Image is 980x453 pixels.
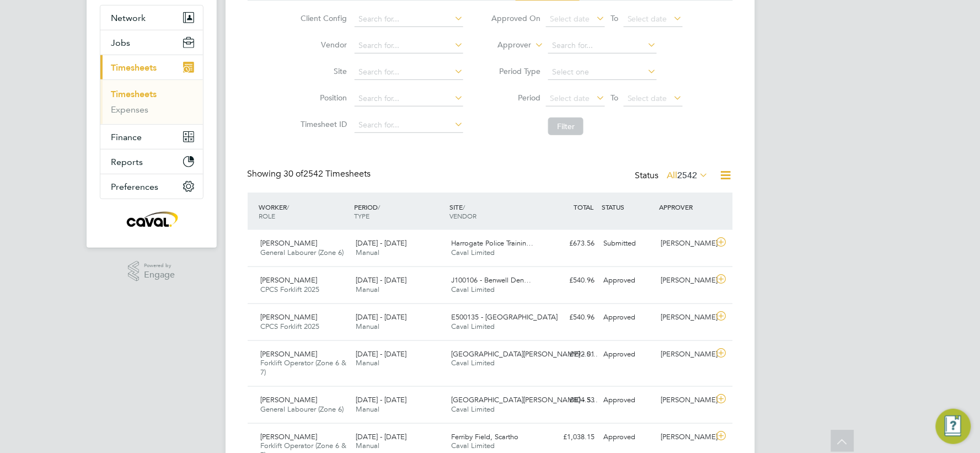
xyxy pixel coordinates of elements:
span: Harrogate Police Trainin… [451,238,533,248]
span: / [378,202,380,211]
label: Position [297,93,347,103]
span: Forklift Operator (Zone 6 & 7) [261,358,347,377]
a: Expenses [111,104,149,115]
span: [GEOGRAPHIC_DATA][PERSON_NAME] - S… [451,349,598,359]
span: [GEOGRAPHIC_DATA][PERSON_NAME] - S… [451,395,598,404]
div: £673.56 [542,235,599,253]
div: Submitted [599,235,657,253]
div: [PERSON_NAME] [656,235,714,253]
button: Network [100,6,203,30]
span: Finance [111,132,142,142]
div: PERIOD [351,197,447,226]
span: ROLE [259,211,276,220]
span: Select date [550,14,590,24]
div: Approved [599,271,657,290]
a: Timesheets [111,89,157,99]
div: £804.53 [542,391,599,409]
label: Period Type [491,66,540,76]
input: Search for... [355,38,463,54]
button: Finance [100,125,203,149]
input: Search for... [355,12,463,27]
span: [PERSON_NAME] [261,238,318,248]
label: Vendor [297,40,347,50]
div: [PERSON_NAME] [656,391,714,409]
label: All [667,170,709,181]
div: £540.96 [542,271,599,290]
span: Engage [144,270,175,280]
div: Approved [599,345,657,364]
span: Manual [356,285,379,294]
span: Jobs [111,38,131,48]
button: Timesheets [100,55,203,79]
button: Reports [100,150,203,174]
div: [PERSON_NAME] [656,428,714,446]
span: Manual [356,441,379,451]
a: Go to home page [100,210,204,228]
span: Caval Limited [451,441,495,451]
span: 30 of [284,168,304,179]
span: TOTAL [574,202,594,211]
span: Powered by [144,261,175,270]
label: Timesheet ID [297,119,347,129]
label: Client Config [297,13,347,23]
div: Showing [248,168,373,180]
label: Approved On [491,13,540,23]
span: Manual [356,358,379,367]
div: Approved [599,308,657,327]
span: [DATE] - [DATE] [356,275,406,285]
input: Search for... [355,65,463,80]
span: Caval Limited [451,285,495,294]
span: TYPE [354,211,369,220]
span: / [463,202,465,211]
button: Filter [548,118,583,135]
span: [PERSON_NAME] [261,349,318,359]
span: Caval Limited [451,248,495,257]
span: [DATE] - [DATE] [356,312,406,322]
div: SITE [447,197,542,226]
span: Reports [111,157,143,167]
span: [PERSON_NAME] [261,432,318,441]
span: Manual [356,248,379,257]
span: Preferences [111,182,159,192]
button: Engage Resource Center [936,409,971,444]
span: Select date [628,93,667,103]
input: Select one [548,65,657,80]
span: [DATE] - [DATE] [356,432,406,441]
span: Caval Limited [451,322,495,331]
input: Search for... [355,91,463,106]
span: 2542 [678,170,698,181]
span: [DATE] - [DATE] [356,238,406,248]
div: Status [635,168,711,184]
span: Timesheets [111,62,157,73]
label: Period [491,93,540,103]
span: CPCS Forklift 2025 [261,285,320,294]
span: CPCS Forklift 2025 [261,322,320,331]
span: Manual [356,404,379,414]
div: WORKER [256,197,352,226]
span: [PERSON_NAME] [261,312,318,322]
div: APPROVER [656,197,714,217]
img: caval-logo-retina.png [124,210,179,228]
div: Approved [599,391,657,409]
div: [PERSON_NAME] [656,271,714,290]
span: Manual [356,322,379,331]
input: Search for... [548,38,657,54]
span: VENDOR [449,211,476,220]
span: 2542 Timesheets [284,168,371,179]
span: General Labourer (Zone 6) [261,248,344,257]
span: Ferriby Field, Scartho [451,432,518,441]
span: General Labourer (Zone 6) [261,404,344,414]
div: £1,038.15 [542,428,599,446]
input: Search for... [355,118,463,133]
span: Caval Limited [451,404,495,414]
div: STATUS [599,197,657,217]
span: Select date [628,14,667,24]
div: Timesheets [100,79,203,124]
button: Jobs [100,30,203,55]
span: [PERSON_NAME] [261,275,318,285]
span: E500135 - [GEOGRAPHIC_DATA] [451,312,558,322]
span: J100106 - Benwell Den… [451,275,531,285]
span: [DATE] - [DATE] [356,349,406,359]
span: Network [111,13,146,23]
span: [PERSON_NAME] [261,395,318,404]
